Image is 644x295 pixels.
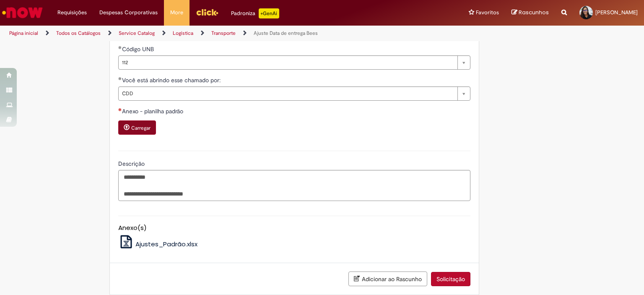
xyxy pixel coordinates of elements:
[254,30,318,37] a: Ajuste Data de entrega Bees
[118,46,122,49] span: Obrigatório Preenchido
[259,8,279,18] p: +GenAi
[431,272,470,286] button: Solicitação
[118,77,122,80] span: Obrigatório Preenchido
[135,240,197,248] span: Ajustes_Padrão.xlsx
[118,120,156,135] button: Carregar anexo de Anexo - planilha padrão Required
[122,107,185,115] span: Anexo - planilha padrão
[9,30,38,37] a: Página inicial
[118,160,146,167] span: Descrição
[211,30,236,37] a: Transporte
[119,30,155,37] a: Service Catalog
[122,76,222,84] span: Você está abrindo esse chamado por:
[519,8,549,16] span: Rascunhos
[118,225,470,232] h5: Anexo(s)
[196,6,218,18] img: click_logo_yellow_360x200.png
[512,9,549,17] a: Rascunhos
[118,170,470,201] textarea: Descrição
[122,87,453,100] span: CDD
[476,8,499,17] span: Favoritos
[348,272,427,286] button: Adicionar ao Rascunho
[170,8,183,17] span: More
[231,8,279,18] div: Padroniza
[6,26,423,41] ul: Trilhas de página
[173,30,193,37] a: Logistica
[118,240,198,248] a: Ajustes_Padrão.xlsx
[57,8,87,17] span: Requisições
[118,108,122,111] span: Necessários
[122,56,453,69] span: 112
[56,30,101,37] a: Todos os Catálogos
[131,125,151,131] small: Carregar
[122,45,156,53] span: Código UNB
[1,4,44,21] img: ServiceNow
[99,8,158,17] span: Despesas Corporativas
[595,9,638,16] span: [PERSON_NAME]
